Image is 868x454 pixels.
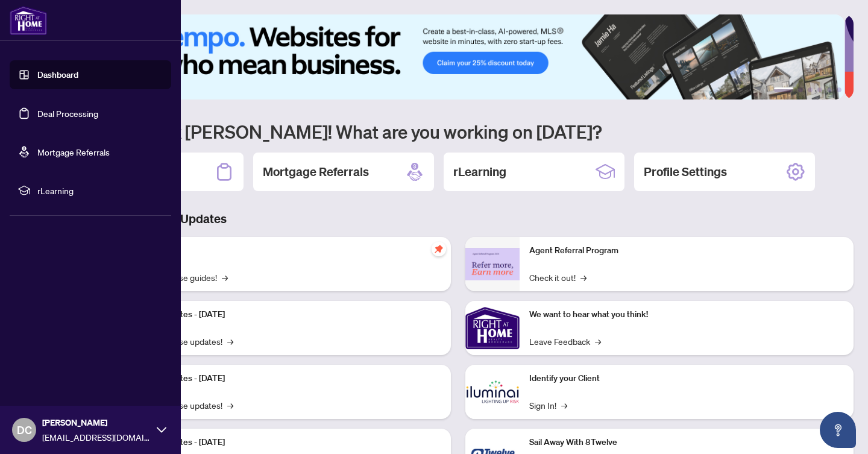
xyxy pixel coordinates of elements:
button: 1 [774,87,793,92]
span: → [222,271,228,284]
button: 6 [837,87,841,92]
p: Platform Updates - [DATE] [127,436,441,449]
button: 3 [808,87,813,92]
span: → [561,399,567,412]
img: Agent Referral Program [465,248,520,281]
a: Dashboard [37,69,78,80]
span: [PERSON_NAME] [42,416,151,429]
a: Sign In!→ [529,399,567,412]
img: logo [10,6,47,35]
span: → [227,399,233,412]
span: [EMAIL_ADDRESS][DOMAIN_NAME] [42,430,151,444]
p: Self-Help [127,244,441,257]
p: We want to hear what you think! [529,308,844,321]
img: We want to hear what you think! [465,301,520,355]
span: → [595,335,601,348]
h2: Mortgage Referrals [263,163,369,180]
span: rLearning [37,184,163,197]
h3: Brokerage & Industry Updates [63,210,854,227]
a: Deal Processing [37,108,98,119]
a: Check it out!→ [529,271,587,284]
img: Identify your Client [465,365,520,419]
span: → [227,335,233,348]
button: 5 [827,87,832,92]
span: pushpin [432,242,446,256]
span: → [580,271,587,284]
img: Slide 0 [63,14,844,99]
p: Platform Updates - [DATE] [127,308,441,321]
p: Sail Away With 8Twelve [529,436,844,449]
button: 2 [798,87,803,92]
h1: Welcome back [PERSON_NAME]! What are you working on [DATE]? [63,120,854,143]
p: Agent Referral Program [529,244,844,257]
p: Identify your Client [529,372,844,385]
a: Leave Feedback→ [529,335,601,348]
button: 4 [817,87,822,92]
span: DC [17,421,32,438]
p: Platform Updates - [DATE] [127,372,441,385]
h2: Profile Settings [644,163,727,180]
button: Open asap [820,412,856,448]
a: Mortgage Referrals [37,147,110,157]
h2: rLearning [453,163,506,180]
